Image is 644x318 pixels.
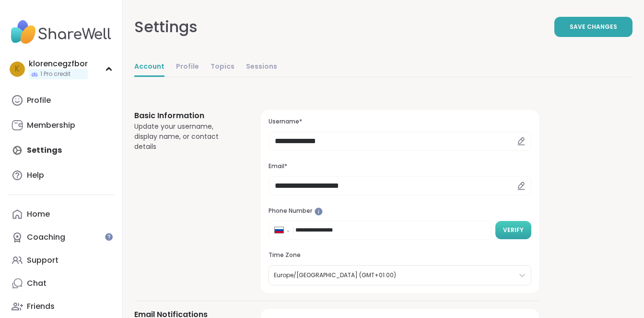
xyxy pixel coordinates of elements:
span: k [15,63,20,75]
div: Help [27,170,44,181]
h3: Basic Information [134,110,238,122]
a: Membership [8,114,115,137]
a: Profile [8,89,115,112]
a: Friends [8,295,115,318]
span: Verify [503,226,524,234]
iframe: Spotlight [315,208,323,216]
h3: Username* [269,118,531,126]
div: Profile [27,95,51,106]
span: Save Changes [570,23,617,31]
span: 1 Pro credit [40,70,70,78]
div: Support [27,255,59,266]
img: ShareWell Nav Logo [8,15,115,49]
h3: Time Zone [269,251,531,259]
button: Verify [495,221,531,239]
div: Friends [27,301,55,312]
div: Settings [134,15,198,38]
div: Chat [27,278,47,289]
button: Save Changes [554,17,632,37]
div: klorencegzfbor [29,59,88,69]
a: Home [8,203,115,226]
a: Profile [176,58,199,77]
iframe: Spotlight [105,233,113,241]
a: Coaching [8,226,115,249]
a: Sessions [246,58,277,77]
div: Update your username, display name, or contact details [134,122,238,152]
div: Coaching [27,232,65,243]
a: Support [8,249,115,272]
h3: Email* [269,162,531,171]
a: Help [8,164,115,187]
a: Account [134,58,164,77]
h3: Phone Number [269,207,531,215]
a: Chat [8,272,115,295]
div: Home [27,209,50,220]
a: Topics [211,58,234,77]
div: Membership [27,120,75,131]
